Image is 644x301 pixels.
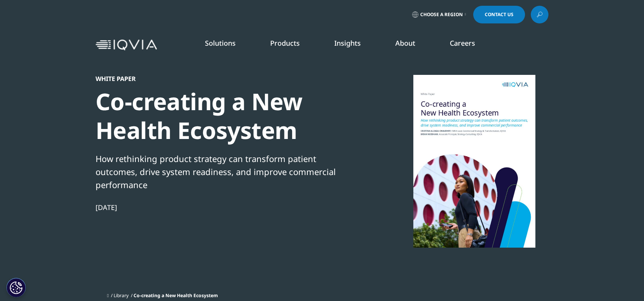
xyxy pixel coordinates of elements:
[485,12,514,17] span: Contact Us
[114,292,129,299] a: Library
[96,75,359,83] div: White Paper
[96,203,359,212] div: [DATE]
[205,38,236,48] a: Solutions
[7,278,26,297] button: Definições de cookies
[395,38,415,48] a: About
[134,292,218,299] span: Co-creating a New Health Ecosystem
[96,40,157,51] img: IQVIA Healthcare Information Technology and Pharma Clinical Research Company
[450,38,475,48] a: Careers
[270,38,300,48] a: Products
[160,27,548,63] nav: Primary
[420,12,463,18] span: Choose a Region
[473,6,525,23] a: Contact Us
[96,152,359,191] div: How rethinking product strategy can transform patient outcomes, drive system readiness, and impro...
[96,87,359,145] div: Co-creating a New Health Ecosystem
[334,38,361,48] a: Insights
